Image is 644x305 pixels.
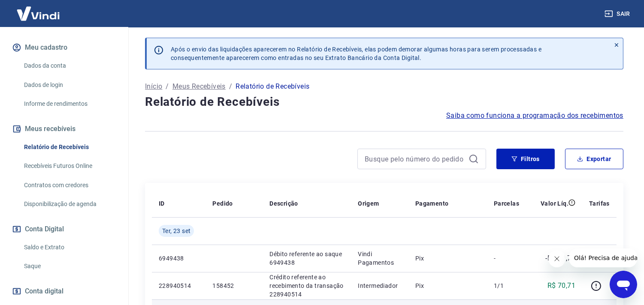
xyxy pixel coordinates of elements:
[159,254,199,263] p: 6949438
[21,257,118,275] a: Saque
[269,199,298,208] p: Descrição
[415,254,480,263] p: Pix
[548,250,565,267] iframe: Fechar mensagem
[229,81,232,92] p: /
[10,282,118,301] a: Conta digital
[358,250,401,267] p: Vindi Pagamentos
[21,76,118,94] a: Dados de login
[21,239,118,256] a: Saldo e Extrato
[10,120,118,138] button: Meus recebíveis
[162,227,190,235] span: Ter, 23 set
[415,281,480,290] p: Pix
[5,6,72,13] span: Olá! Precisa de ajuda?
[494,199,519,208] p: Parcelas
[21,138,118,156] a: Relatório de Recebíveis
[446,111,623,121] a: Saiba como funciona a programação dos recebimentos
[159,281,199,290] p: 228940514
[547,281,575,291] p: R$ 70,71
[415,199,449,208] p: Pagamento
[10,0,66,27] img: Vindi
[269,250,344,267] p: Débito referente ao saque 6949438
[236,81,309,92] p: Relatório de Recebíveis
[212,281,256,290] p: 158452
[21,176,118,194] a: Contratos com credores
[603,6,634,22] button: Sair
[21,195,118,213] a: Disponibilização de agenda
[494,254,519,263] p: -
[496,149,555,169] button: Filtros
[172,81,226,92] a: Meus Recebíveis
[494,281,519,290] p: 1/1
[541,199,568,208] p: Valor Líq.
[166,81,169,92] p: /
[358,281,401,290] p: Intermediador
[610,271,637,298] iframe: Botão para abrir a janela de mensagens
[171,45,541,62] p: Após o envio das liquidações aparecerem no Relatório de Recebíveis, elas podem demorar algumas ho...
[546,253,576,263] p: -R$ 70,71
[589,199,610,208] p: Tarifas
[21,57,118,75] a: Dados da conta
[25,285,63,297] span: Conta digital
[145,81,162,92] a: Início
[159,199,165,208] p: ID
[569,248,637,267] iframe: Mensagem da empresa
[565,149,623,169] button: Exportar
[21,95,118,113] a: Informe de rendimentos
[365,152,465,165] input: Busque pelo número do pedido
[21,157,118,175] a: Recebíveis Futuros Online
[269,273,344,299] p: Crédito referente ao recebimento da transação 228940514
[358,199,379,208] p: Origem
[10,38,118,57] button: Meu cadastro
[212,199,233,208] p: Pedido
[145,93,623,111] h4: Relatório de Recebíveis
[10,220,118,239] button: Conta Digital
